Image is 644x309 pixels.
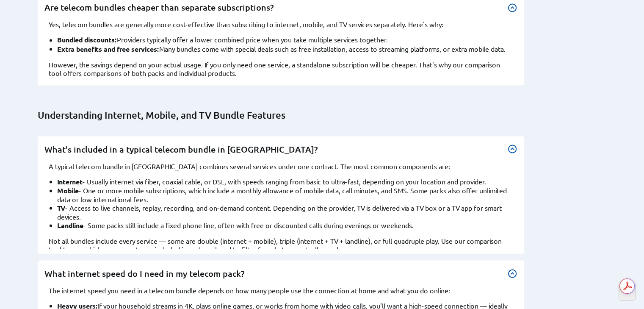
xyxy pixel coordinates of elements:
[38,109,594,121] h2: Understanding Internet, Mobile, and TV Bundle Features
[49,60,513,77] p: However, the savings depend on your actual usage. If you only need one service, a standalone subs...
[57,203,65,212] strong: TV
[44,267,517,279] h3: What internet speed do I need in my telecom pack?
[57,35,117,44] strong: Bundled discounts:
[57,203,513,220] li: - Access to live channels, replay, recording, and on-demand content. Depending on the provider, T...
[57,44,159,53] strong: Extra benefits and free services:
[57,35,513,44] li: Providers typically offer a lower combined price when you take multiple services together.
[57,186,79,195] strong: Mobile
[57,177,83,186] strong: Internet
[44,2,517,13] h3: Are telecom bundles cheaper than separate subscriptions?
[49,161,513,170] p: A typical telecom bundle in [GEOGRAPHIC_DATA] combines several services under one contract. The m...
[49,236,513,253] p: Not all bundles include every service — some are double (internet + mobile), triple (internet + T...
[57,220,83,229] strong: Landline
[57,177,513,186] li: - Usually internet via fiber, coaxial cable, or DSL, with speeds ranging from basic to ultra-fast...
[57,44,513,53] li: Many bundles come with special deals such as free installation, access to streaming platforms, or...
[57,220,513,229] li: - Some packs still include a fixed phone line, often with free or discounted calls during evening...
[57,186,513,203] li: - One or more mobile subscriptions, which include a monthly allowance of mobile data, call minute...
[44,143,517,155] h3: What's included in a typical telecom bundle in [GEOGRAPHIC_DATA]?
[49,20,513,28] p: Yes, telecom bundles are generally more cost-effective than subscribing to internet, mobile, and ...
[49,286,513,294] p: The internet speed you need in a telecom bundle depends on how many people use the connection at ...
